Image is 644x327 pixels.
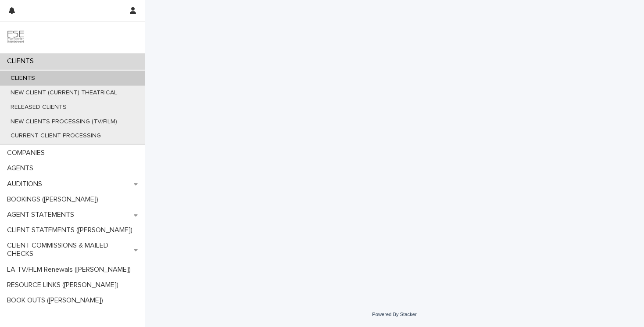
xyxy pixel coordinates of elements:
[4,296,110,305] p: BOOK OUTS ([PERSON_NAME])
[372,312,416,317] a: Powered By Stacker
[4,164,40,172] p: AGENTS
[4,211,81,219] p: AGENT STATEMENTS
[4,226,140,234] p: CLIENT STATEMENTS ([PERSON_NAME])
[4,149,52,157] p: COMPANIES
[4,75,42,82] p: CLIENTS
[4,89,124,97] p: NEW CLIENT (CURRENT) THEATRICAL
[4,195,105,204] p: BOOKINGS ([PERSON_NAME])
[4,118,124,126] p: NEW CLIENTS PROCESSING (TV/FILM)
[4,57,41,65] p: CLIENTS
[7,29,25,46] img: 9JgRvJ3ETPGCJDhvPVA5
[4,180,49,188] p: AUDITIONS
[4,266,138,274] p: LA TV/FILM Renewals ([PERSON_NAME])
[4,241,134,258] p: CLIENT COMMISSIONS & MAILED CHECKS
[4,104,74,111] p: RELEASED CLIENTS
[4,132,108,140] p: CURRENT CLIENT PROCESSING
[4,281,125,289] p: RESOURCE LINKS ([PERSON_NAME])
